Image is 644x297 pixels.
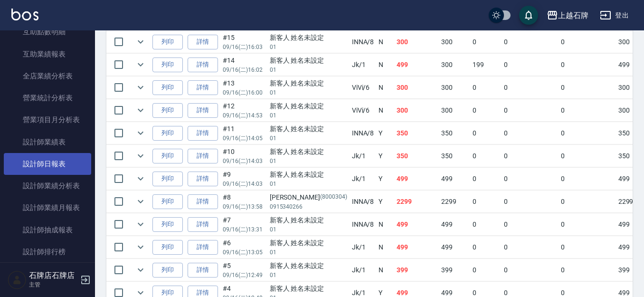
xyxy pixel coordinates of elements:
button: 列印 [152,149,183,163]
td: 300 [394,77,439,99]
td: 0 [470,31,502,53]
td: 0 [559,191,616,213]
td: 0 [502,122,559,144]
td: 499 [394,236,439,259]
td: 300 [439,99,470,122]
td: Jk /1 [350,236,377,259]
a: 詳情 [188,126,218,141]
div: 新客人 姓名未設定 [270,78,347,88]
td: 0 [502,236,559,259]
div: 新客人 姓名未設定 [270,170,347,180]
a: 詳情 [188,149,218,163]
td: ViVi /6 [350,99,377,122]
img: Person [8,270,27,289]
td: Y [376,168,394,190]
a: 設計師業績表 [4,131,91,153]
h5: 石牌店石牌店 [29,271,77,280]
p: 09/16 (二) 13:58 [223,202,265,211]
p: 09/16 (二) 13:05 [223,248,265,257]
td: 0 [502,99,559,122]
td: INNA /8 [350,213,377,236]
button: 列印 [152,103,183,118]
td: 0 [502,168,559,190]
td: #9 [220,168,267,190]
td: 0 [470,99,502,122]
a: 全店業績分析表 [4,65,91,87]
a: 設計師業績分析表 [4,175,91,197]
p: 01 [270,271,347,279]
a: 設計師排行榜 [4,241,91,263]
a: 設計師日報表 [4,153,91,175]
div: 新客人 姓名未設定 [270,215,347,225]
a: 詳情 [188,194,218,209]
td: 0 [559,122,616,144]
td: 0 [559,145,616,167]
p: 09/16 (二) 13:31 [223,225,265,234]
p: 09/16 (二) 16:02 [223,66,265,74]
div: 新客人 姓名未設定 [270,56,347,66]
a: 營業統計分析表 [4,87,91,109]
td: 0 [502,54,559,76]
p: 09/16 (二) 14:05 [223,134,265,143]
p: 09/16 (二) 14:03 [223,157,265,165]
p: 09/16 (二) 14:53 [223,111,265,120]
div: 新客人 姓名未設定 [270,147,347,157]
p: 01 [270,248,347,257]
td: #5 [220,259,267,281]
button: 列印 [152,35,183,49]
td: INNA /8 [350,122,377,144]
a: 設計師抽成報表 [4,219,91,241]
td: 499 [439,213,470,236]
td: 0 [502,145,559,167]
td: #7 [220,213,267,236]
td: 0 [470,122,502,144]
td: #14 [220,54,267,76]
td: 350 [394,145,439,167]
a: 詳情 [188,57,218,72]
td: N [376,236,394,259]
td: 0 [559,213,616,236]
td: 499 [394,213,439,236]
button: expand row [133,57,148,72]
button: 登出 [596,7,633,24]
td: 0 [559,54,616,76]
p: 0915340266 [270,202,347,211]
td: 350 [394,122,439,144]
div: 新客人 姓名未設定 [270,261,347,271]
p: 01 [270,157,347,165]
td: 0 [470,168,502,190]
td: N [376,213,394,236]
td: 300 [439,54,470,76]
td: Jk /1 [350,54,377,76]
td: 0 [559,31,616,53]
div: 新客人 姓名未設定 [270,238,347,248]
td: INNA /8 [350,191,377,213]
button: expand row [133,263,148,277]
td: 399 [394,259,439,281]
td: 499 [394,168,439,190]
td: 0 [470,236,502,259]
img: Logo [11,9,38,20]
a: 互助點數明細 [4,21,91,43]
button: expand row [133,240,148,254]
button: expand row [133,217,148,231]
td: 399 [439,259,470,281]
div: 新客人 姓名未設定 [270,284,347,294]
td: 2299 [439,191,470,213]
div: 上越石牌 [558,10,588,21]
p: 09/16 (二) 16:00 [223,88,265,97]
button: expand row [133,172,148,186]
div: [PERSON_NAME] [270,192,347,202]
div: 新客人 姓名未設定 [270,101,347,111]
td: 350 [439,145,470,167]
td: Y [376,122,394,144]
td: 0 [502,213,559,236]
td: ViVi /6 [350,77,377,99]
td: Jk /1 [350,168,377,190]
p: 01 [270,180,347,188]
a: 詳情 [188,263,218,278]
td: 499 [394,54,439,76]
td: 0 [502,31,559,53]
button: expand row [133,149,148,163]
td: #12 [220,99,267,122]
